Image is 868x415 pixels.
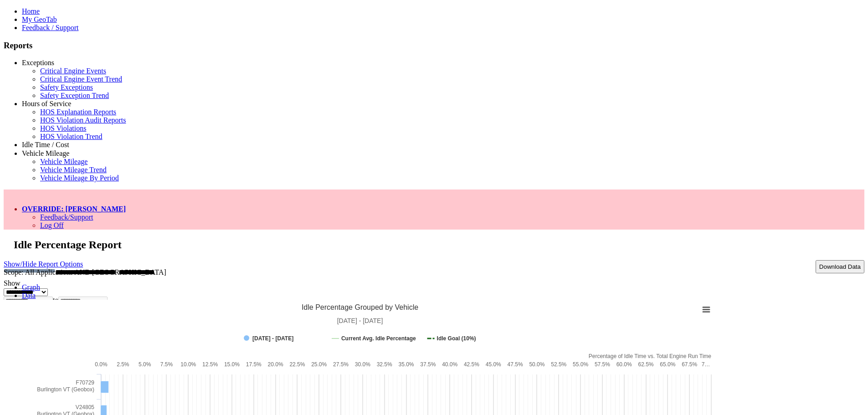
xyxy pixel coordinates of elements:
h2: Idle Percentage Report [14,239,864,251]
text: 22.5% [289,361,305,368]
a: Data [22,292,36,299]
text: 35.0% [398,361,414,368]
tspan: [DATE] - [DATE] [337,317,383,324]
a: Safety Exception Trend [40,92,109,99]
a: Feedback / Support [22,24,78,31]
text: 42.5% [464,361,479,368]
text: 52.5% [551,361,566,368]
a: HOS Violation Trend [40,133,103,140]
a: Home [22,7,40,15]
text: 17.5% [246,361,262,368]
a: Feedback/Support [40,213,93,221]
text: 45.0% [486,361,501,368]
text: 57.5% [595,361,610,368]
text: 40.0% [442,361,457,368]
a: OVERRIDE: [PERSON_NAME] [22,205,126,213]
tspan: Percentage of Idle Time vs. Total Engine Run Time [589,353,712,359]
text: 2.5% [117,361,129,368]
text: 0.0% [95,361,108,368]
a: Hours of Service [22,100,71,108]
a: Vehicle Mileage [40,158,87,165]
button: Download Data [816,260,864,273]
text: 15.0% [224,361,240,368]
tspan: [DATE] - [DATE] [252,335,293,342]
a: Critical Engine Event Trend [40,75,122,83]
tspan: Current Avg. Idle Percentage [341,335,416,342]
a: HOS Violations [40,124,86,132]
a: Vehicle Mileage [22,149,69,157]
text: 65.0% [660,361,675,368]
text: 32.5% [377,361,392,368]
text: 27.5% [333,361,349,368]
text: 30.0% [355,361,370,368]
text: 25.0% [311,361,327,368]
tspan: Idle Percentage Grouped by Vehicle [302,303,418,311]
a: Vehicle Mileage By Period [40,174,119,182]
a: Vehicle Mileage Trend [40,166,107,174]
tspan: F70729 [76,379,94,386]
text: 62.5% [638,361,654,368]
a: HOS Violation Audit Reports [40,116,126,124]
text: 7.5% [160,361,173,368]
tspan: Burlington VT (Geobox) [37,386,94,393]
label: Show [4,279,20,287]
span: Scope: All Applications AND [GEOGRAPHIC_DATA] [4,268,166,276]
text: 47.5% [508,361,523,368]
a: Idle Time / Cost [22,141,69,149]
text: 10.0% [180,361,196,368]
text: 5.0% [139,361,151,368]
a: My GeoTab [22,15,57,23]
span: to [53,296,58,304]
a: Graph [22,283,40,291]
a: Show/Hide Report Options [4,258,83,270]
tspan: V24805 [76,404,95,410]
text: 60.0% [616,361,632,368]
tspan: 7… [702,361,710,368]
tspan: Idle Goal (10%) [437,335,476,342]
a: HOS Explanation Reports [40,108,116,116]
text: 20.0% [268,361,283,368]
h3: Reports [4,41,864,51]
a: Log Off [40,221,64,229]
text: 37.5% [420,361,436,368]
a: Safety Exceptions [40,83,93,91]
a: Critical Engine Events [40,67,106,75]
text: 67.5% [682,361,697,368]
text: 50.0% [529,361,544,368]
a: Exceptions [22,59,54,67]
text: 55.0% [573,361,588,368]
text: 12.5% [202,361,218,368]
